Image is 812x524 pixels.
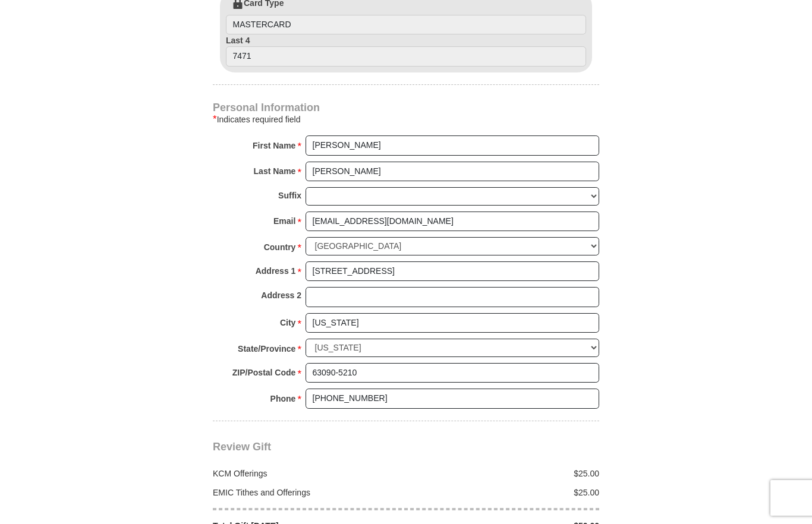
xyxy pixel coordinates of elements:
strong: Country [264,239,296,255]
strong: Email [273,213,295,229]
span: Review Gift [213,441,271,453]
strong: First Name [253,137,295,154]
strong: Address 1 [256,263,296,279]
input: Last 4 [226,46,586,67]
div: KCM Offerings [207,468,407,479]
strong: Phone [270,390,296,407]
strong: Last Name [254,163,296,179]
h4: Personal Information [213,103,599,112]
div: EMIC Tithes and Offerings [207,487,407,498]
strong: Address 2 [261,287,301,304]
div: $25.00 [406,468,606,479]
label: Last 4 [226,34,586,67]
strong: ZIP/Postal Code [232,364,296,381]
strong: City [280,314,295,331]
strong: State/Province [238,340,295,357]
input: Card Type [226,15,586,35]
div: $25.00 [406,487,606,498]
strong: Suffix [278,187,301,204]
div: Indicates required field [213,112,599,127]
